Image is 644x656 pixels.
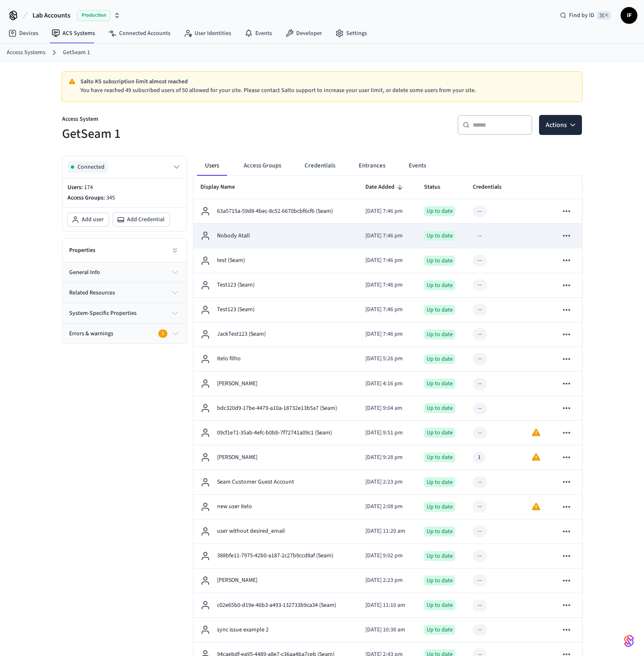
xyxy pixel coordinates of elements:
button: system-specific properties [62,303,187,323]
span: Lab Accounts [32,10,70,20]
h2: Properties [69,246,95,254]
p: 388bfe11-7975-42b0-a187-2c27b9ccd8af (Seam) [217,551,333,560]
div: -- [478,551,482,560]
div: Up to date [424,526,455,536]
p: Users: [67,183,182,192]
p: Salto KS subscription limit almost reached [80,77,575,86]
div: 1 [158,329,167,338]
div: -- [478,478,482,486]
p: [DATE] 10:38 am [365,626,411,634]
p: bdc320d9-17be-4479-a10a-18732e13b5a7 (Seam) [217,404,337,413]
p: 09cf1e71-35ab-4efc-b0bb-7f72741a09c1 (Seam) [217,429,332,437]
div: Up to date [424,625,455,635]
button: related resources [62,283,187,303]
a: GetSeam 1 [63,48,90,57]
button: Add user [67,213,109,226]
button: Access Groups [237,156,288,176]
a: Events [238,26,279,41]
span: Production [77,10,110,21]
span: related resources [69,289,115,297]
p: Nobody Atall [217,232,250,240]
a: Settings [329,26,374,41]
div: Up to date [424,256,455,266]
p: Test123 (Seam) [217,281,255,289]
div: Up to date [424,502,455,512]
div: Up to date [424,280,455,290]
div: Up to date [424,379,455,389]
span: system-specific properties [69,309,137,318]
div: Up to date [424,354,455,364]
span: Date Added [365,181,405,194]
p: [DATE] 9:51 pm [365,429,411,437]
p: [DATE] 11:20 am [365,527,411,536]
div: -- [478,281,482,289]
div: Up to date [424,403,455,413]
p: [DATE] 5:26 pm [365,354,411,363]
div: -- [478,379,482,388]
p: itelo filho [217,354,241,363]
button: Errors & warnings1 [62,324,187,344]
p: Access System [62,115,317,125]
button: Connected [67,161,182,173]
a: ACS Systems [45,26,102,41]
span: Add user [82,215,104,224]
p: [PERSON_NAME] [217,453,257,462]
button: Entrances [352,156,392,176]
a: Access Systems [7,48,45,57]
p: [DATE] 7:46 pm [365,207,411,216]
span: general info [69,268,100,277]
p: [DATE] 2:08 pm [365,502,411,511]
p: Access Groups: [67,194,182,202]
div: Up to date [424,206,455,216]
p: [DATE] 9:02 pm [365,551,411,560]
p: user without desired_email [217,527,285,536]
div: Find by ID⌘ K [553,8,617,23]
p: [DATE] 4:16 pm [365,379,411,388]
div: Up to date [424,428,455,438]
div: Up to date [424,231,455,241]
button: Credentials [298,156,342,176]
span: Errors & warnings [69,329,113,338]
button: Events [402,156,433,176]
div: -- [478,354,482,363]
span: 174 [84,183,93,192]
div: Up to date [424,477,455,487]
p: test (Seam) [217,256,245,265]
span: Credentials [473,181,512,194]
button: Actions [539,115,582,135]
p: sync issue example 2 [217,626,269,634]
span: 345 [106,194,115,202]
p: Test123 (Seam) [217,305,255,314]
div: Up to date [424,329,455,339]
p: [DATE] 2:23 pm [365,576,411,585]
span: IF [622,8,637,23]
p: [DATE] 7:46 pm [365,330,411,339]
span: Status [424,181,451,194]
div: -- [478,502,482,511]
p: [DATE] 7:46 pm [365,281,411,289]
a: Connected Accounts [102,26,177,41]
button: Users [197,156,227,176]
h5: GetSeam 1 [62,125,317,142]
div: Up to date [424,305,455,315]
p: [DATE] 9:28 pm [365,453,411,462]
span: Find by ID [569,11,594,20]
p: new user itelo [217,502,252,511]
p: [DATE] 9:04 am [365,404,411,413]
div: Up to date [424,452,455,462]
button: Add Credential [113,213,170,226]
p: [DATE] 11:10 am [365,601,411,610]
div: -- [478,626,482,634]
div: Up to date [424,551,455,561]
div: Up to date [424,576,455,586]
span: Connected [77,163,105,171]
div: -- [478,576,482,585]
div: 1 [478,453,481,462]
p: [DATE] 2:23 pm [365,478,411,486]
p: 63a5715a-59d8-4bec-8c52-6670bcbf6cf6 (Seam) [217,207,333,216]
a: Developer [279,26,329,41]
span: ⌘ K [597,11,611,20]
p: [DATE] 7:46 pm [365,305,411,314]
p: You have reached 49 subscribed users of 50 allowed for your site. Please contact Salto support to... [80,86,575,95]
p: [PERSON_NAME] [217,576,257,585]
